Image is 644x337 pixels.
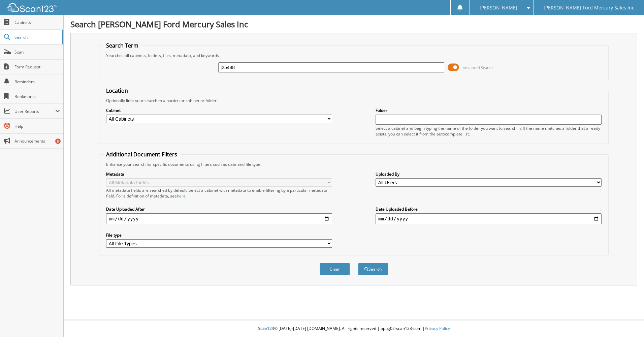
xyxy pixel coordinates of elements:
[376,125,602,137] div: Select a cabinet and begin typing the name of the folder you want to search in. If the name match...
[106,187,332,199] div: All metadata fields are searched by default. Select a cabinet with metadata to enable filtering b...
[376,213,602,224] input: end
[358,263,388,275] button: Search
[106,232,332,238] label: File type
[103,151,181,158] legend: Additional Document Filters
[14,64,60,70] span: Form Request
[106,108,332,113] label: Cabinet
[376,171,602,177] label: Uploaded By
[425,326,450,331] a: Privacy Policy
[103,161,605,167] div: Enhance your search for specific documents using filters such as date and file type.
[106,206,332,212] label: Date Uploaded After
[7,3,57,12] img: scan123-logo-white.svg
[14,138,60,144] span: Announcements
[14,79,60,85] span: Reminders
[103,42,142,49] legend: Search Term
[106,171,332,177] label: Metadata
[70,19,637,30] h1: Search [PERSON_NAME] Ford Mercury Sales Inc
[320,263,350,275] button: Clear
[55,139,61,144] div: 8
[177,193,186,199] a: here
[106,213,332,224] input: start
[544,6,634,10] span: [PERSON_NAME] Ford Mercury Sales Inc
[103,98,605,103] div: Optionally limit your search to a particular cabinet or folder
[14,49,60,55] span: Scan
[14,94,60,99] span: Bookmarks
[14,109,55,114] span: User Reports
[14,123,60,129] span: Help
[376,206,602,212] label: Date Uploaded Before
[463,65,493,70] span: Advanced Search
[14,20,60,25] span: Cabinets
[64,320,644,337] div: © [DATE]-[DATE] [DOMAIN_NAME]. All rights reserved | appg02-scan123-com |
[103,53,605,58] div: Searches all cabinets, folders, files, metadata, and keywords
[14,34,59,40] span: Search
[103,87,131,94] legend: Location
[376,108,602,113] label: Folder
[258,326,274,331] span: Scan123
[480,6,517,10] span: [PERSON_NAME]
